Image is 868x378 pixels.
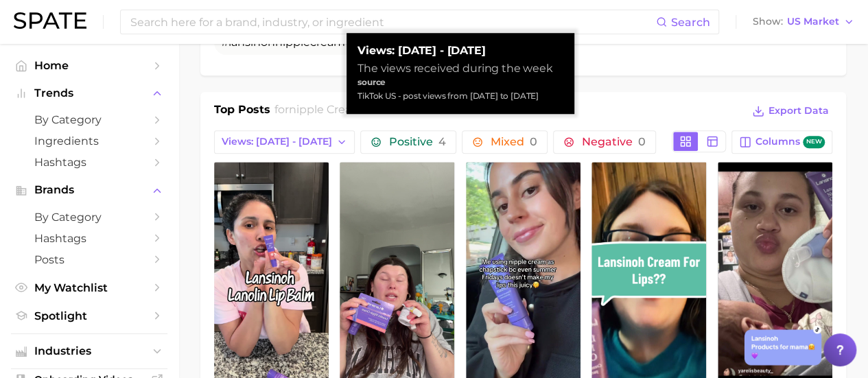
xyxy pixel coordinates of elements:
[438,135,446,148] span: 4
[749,102,832,121] button: Export Data
[34,253,144,266] span: Posts
[11,277,167,298] a: My Watchlist
[11,180,167,200] button: Brands
[11,55,167,76] a: Home
[11,305,167,327] a: Spotlight
[310,36,345,49] span: cream
[11,152,167,173] a: Hashtags
[11,341,167,362] button: Industries
[214,130,355,154] button: Views: [DATE] - [DATE]
[749,13,858,31] button: ShowUS Market
[582,137,646,147] span: Negative
[11,206,167,228] a: by Category
[34,59,144,72] span: Home
[357,44,563,58] strong: Views: [DATE] - [DATE]
[34,211,144,224] span: by Category
[787,18,839,25] span: US Market
[638,135,646,148] span: 0
[755,136,825,149] span: Columns
[274,102,363,122] h2: for
[357,89,563,103] div: TikTok US - post views from [DATE] to [DATE]
[11,130,167,152] a: Ingredients
[671,16,710,29] span: Search
[491,137,537,147] span: Mixed
[11,109,167,130] a: by Category
[530,135,537,148] span: 0
[11,249,167,270] a: Posts
[214,102,270,122] h1: Top Posts
[34,113,144,126] span: by Category
[34,281,144,294] span: My Watchlist
[275,36,310,49] span: nipple
[731,130,832,154] button: Columnsnew
[14,12,86,29] img: SPATE
[34,232,144,245] span: Hashtags
[34,87,144,99] span: Trends
[389,137,446,147] span: Positive
[222,136,332,147] span: Views: [DATE] - [DATE]
[34,134,144,147] span: Ingredients
[34,309,144,322] span: Spotlight
[11,83,167,104] button: Trends
[221,36,345,49] span: #lansinoh
[34,345,144,357] span: Industries
[803,136,825,149] span: new
[769,105,829,117] span: Export Data
[753,18,783,25] span: Show
[34,156,144,169] span: Hashtags
[357,77,386,87] strong: source
[34,184,144,196] span: Brands
[357,62,563,75] div: The views received during the week
[289,103,363,116] span: nipple cream
[129,10,656,34] input: Search here for a brand, industry, or ingredient
[11,228,167,249] a: Hashtags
